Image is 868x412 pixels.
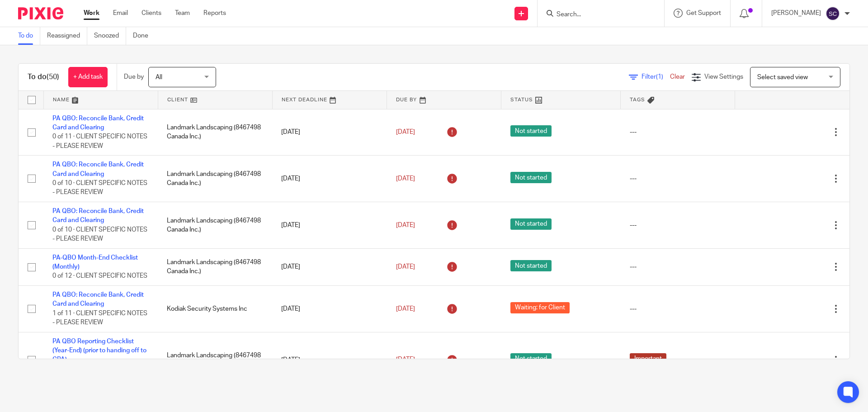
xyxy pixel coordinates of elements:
[396,357,415,363] span: [DATE]
[272,332,387,388] td: [DATE]
[630,128,726,137] div: ---
[272,286,387,332] td: [DATE]
[670,74,685,80] a: Clear
[396,129,415,135] span: [DATE]
[630,97,645,102] span: Tags
[52,115,144,131] a: PA QBO: Reconcile Bank, Credit Card and Clearing
[18,27,40,45] a: To do
[52,255,138,270] a: PA-QBO Month-End Checklist (Monthly)
[396,306,415,312] span: [DATE]
[133,27,155,45] a: Done
[510,172,552,183] span: Not started
[203,9,226,18] a: Reports
[52,180,147,196] span: 0 of 10 · CLIENT SPECIFIC NOTES - PLEASE REVIEW
[630,353,666,365] span: Important
[113,9,128,18] a: Email
[510,302,570,313] span: Waiting: for Client
[52,161,144,177] a: PA QBO: Reconcile Bank, Credit Card and Clearing
[142,9,161,18] a: Clients
[156,74,162,81] span: All
[158,332,272,388] td: Landmark Landscaping (8467498 Canada Inc.)
[642,74,670,80] span: Filter
[630,262,726,271] div: ---
[826,6,840,21] img: svg%3E
[18,7,63,19] img: Pixie
[396,175,415,182] span: [DATE]
[556,11,637,19] input: Search
[771,9,821,18] p: [PERSON_NAME]
[158,109,272,156] td: Landmark Landscaping (8467498 Canada Inc.)
[84,9,99,18] a: Work
[704,74,743,80] span: View Settings
[158,156,272,202] td: Landmark Landscaping (8467498 Canada Inc.)
[28,72,59,82] h1: To do
[158,286,272,332] td: Kodiak Security Systems Inc
[630,221,726,230] div: ---
[272,156,387,202] td: [DATE]
[52,273,147,279] span: 0 of 12 · CLIENT SPECIFIC NOTES
[396,264,415,270] span: [DATE]
[510,218,552,230] span: Not started
[52,310,147,326] span: 1 of 11 · CLIENT SPECIFIC NOTES - PLEASE REVIEW
[686,10,721,16] span: Get Support
[510,353,552,365] span: Not started
[175,9,190,18] a: Team
[158,248,272,285] td: Landmark Landscaping (8467498 Canada Inc.)
[272,248,387,285] td: [DATE]
[510,125,552,137] span: Not started
[510,260,552,271] span: Not started
[52,133,147,149] span: 0 of 11 · CLIENT SPECIFIC NOTES - PLEASE REVIEW
[52,292,144,307] a: PA QBO: Reconcile Bank, Credit Card and Clearing
[272,109,387,156] td: [DATE]
[272,202,387,249] td: [DATE]
[757,74,808,81] span: Select saved view
[47,27,87,45] a: Reassigned
[68,67,108,87] a: + Add task
[52,338,146,363] a: PA QBO Reporting Checklist (Year-End) (prior to handing off to CPA)
[396,222,415,228] span: [DATE]
[47,73,59,81] span: (50)
[630,304,726,313] div: ---
[52,208,144,223] a: PA QBO: Reconcile Bank, Credit Card and Clearing
[158,202,272,249] td: Landmark Landscaping (8467498 Canada Inc.)
[124,72,144,81] p: Due by
[94,27,126,45] a: Snoozed
[630,174,726,183] div: ---
[656,74,663,80] span: (1)
[52,227,147,242] span: 0 of 10 · CLIENT SPECIFIC NOTES - PLEASE REVIEW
